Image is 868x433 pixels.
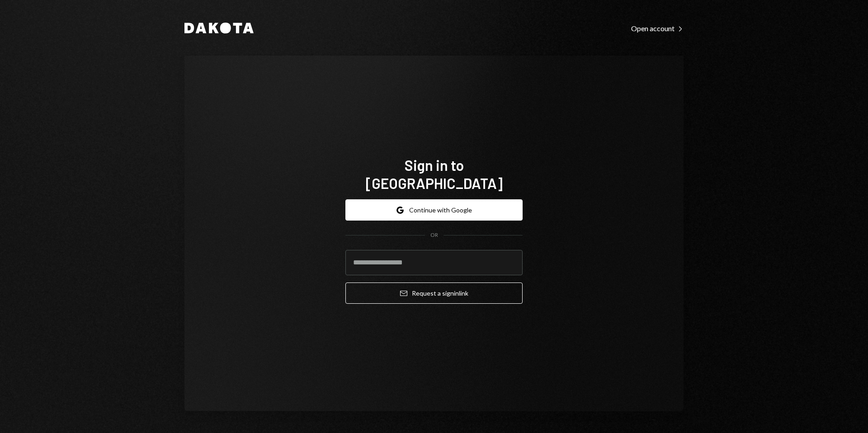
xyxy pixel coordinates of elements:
div: Open account [631,24,684,33]
a: Open account [631,23,684,33]
div: OR [430,231,438,239]
button: Request a signinlink [345,282,523,304]
h1: Sign in to [GEOGRAPHIC_DATA] [345,156,523,192]
button: Continue with Google [345,199,523,221]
